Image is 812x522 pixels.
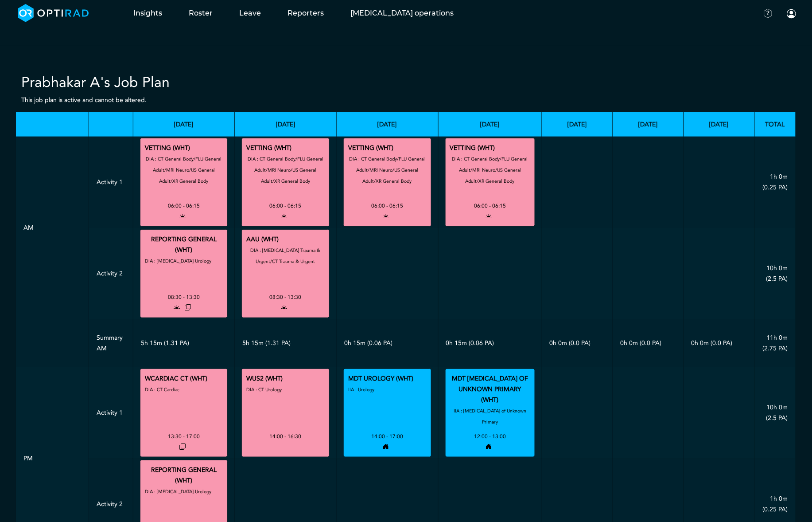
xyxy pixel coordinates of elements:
td: 0h 0m (0.0 PA) [542,319,613,367]
div: VETTING (WHT) [450,143,495,153]
i: shadowed in: SMRI [183,303,193,312]
td: 0h 15m (0.06 PA) [438,319,542,367]
div: 06:00 - 06:15 [474,200,506,211]
div: VETTING (WHT) [348,143,393,153]
i: open to allocation [172,303,182,312]
td: 0h 0m (0.0 PA) [613,319,684,367]
small: DIA : CT Cardiac [145,386,179,393]
div: WCARDIAC CT (WHT) [145,373,207,384]
small: DIA : CT General Body/FLU General Adult/MRI Neuro/US General Adult/XR General Body [248,156,323,184]
td: Activity 1 [89,137,133,228]
td: 5h 15m (1.31 PA) [235,319,337,367]
small: DIA : CT General Body/FLU General Adult/MRI Neuro/US General Adult/XR General Body [146,156,222,184]
td: Activity 1 [89,367,133,459]
i: open to allocation [178,212,187,220]
small: DIA : CT General Body/FLU General Adult/MRI Neuro/US General Adult/XR General Body [452,156,528,184]
div: 12:00 - 13:00 [474,431,506,442]
th: [DATE] [613,112,684,137]
td: Activity 2 [89,228,133,319]
td: 5h 15m (1.31 PA) [133,319,235,367]
td: 10h 0m (2.5 PA) [754,367,796,459]
div: 06:00 - 06:15 [168,200,200,211]
div: 06:00 - 06:15 [371,200,403,211]
div: REPORTING GENERAL (WHT) [145,234,223,255]
img: brand-opti-rad-logos-blue-and-white-d2f68631ba2948856bd03f2d395fb146ddc8fb01b4b6e9315ea85fa773367... [18,4,89,22]
td: 1h 0m (0.25 PA) [754,137,796,228]
i: working from home [381,443,391,451]
div: MDT UROLOGY (WHT) [348,373,413,384]
th: [DATE] [542,112,613,137]
div: VETTING (WHT) [246,143,291,153]
small: IIA : [MEDICAL_DATA] of Unknown Primary [454,408,526,425]
td: AM [16,137,89,319]
div: VETTING (WHT) [145,143,190,153]
th: [DATE] [336,112,438,137]
div: AAU (WHT) [246,234,279,245]
i: open to allocation [381,212,391,220]
i: open to allocation [484,212,493,220]
td: Summary AM [89,319,133,367]
td: 11h 0m (2.75 PA) [754,319,796,367]
td: 0h 0m (0.0 PA) [684,319,754,367]
td: 0h 15m (0.06 PA) [336,319,438,367]
div: REPORTING GENERAL (WHT) [145,465,223,486]
th: [DATE] [684,112,754,137]
div: MDT [MEDICAL_DATA] OF UNKNOWN PRIMARY (WHT) [450,373,530,405]
i: working from home [484,443,493,451]
th: [DATE] [438,112,542,137]
div: 13:30 - 17:00 [168,431,200,442]
td: 10h 0m (2.5 PA) [754,228,796,319]
small: DIA : [MEDICAL_DATA] Trauma & Urgent/CT Trauma & Urgent [251,247,321,265]
th: [DATE] [133,112,235,137]
div: 14:00 - 17:00 [371,431,403,442]
small: DIA : [MEDICAL_DATA] Urology [145,488,211,495]
th: Total [754,112,796,137]
small: DIA : CT Urology [246,386,282,393]
div: 14:00 - 16:30 [270,431,302,442]
div: 08:30 - 13:30 [168,292,200,302]
i: shadowed in: AAU FILLER [178,443,187,451]
i: open to allocation [280,212,289,220]
small: This job plan is active and cannot be altered. [21,96,147,104]
h2: Prabhakar A's Job Plan [21,74,531,91]
small: DIA : CT General Body/FLU General Adult/MRI Neuro/US General Adult/XR General Body [350,156,425,184]
div: 08:30 - 13:30 [270,292,302,302]
th: [DATE] [235,112,337,137]
small: DIA : [MEDICAL_DATA] Urology [145,258,211,264]
i: open to allocation [280,303,289,312]
div: 06:00 - 06:15 [270,200,302,211]
small: IIA : Urology [348,386,374,393]
div: WUS2 (WHT) [246,373,283,384]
